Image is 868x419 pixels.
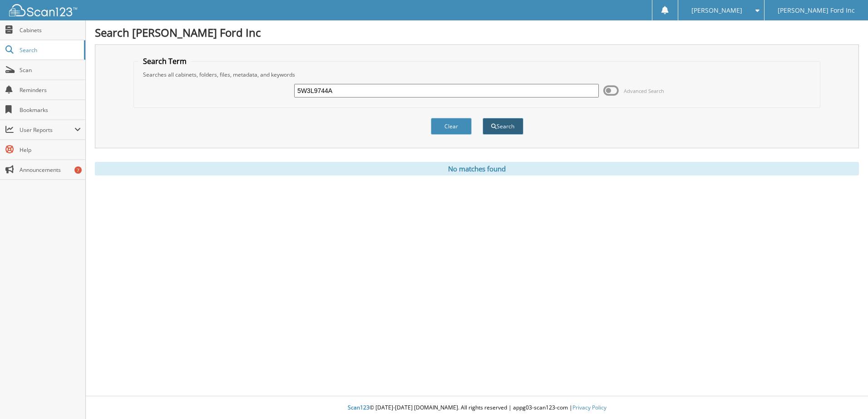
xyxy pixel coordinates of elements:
[20,46,79,54] span: Search
[572,404,607,411] a: Privacy Policy
[20,66,81,74] span: Scan
[20,146,81,154] span: Help
[483,118,523,135] button: Search
[348,404,370,411] span: Scan123
[20,166,81,174] span: Announcements
[86,397,868,419] div: © [DATE]-[DATE] [DOMAIN_NAME]. All rights reserved | appg03-scan123-com |
[20,126,74,134] span: User Reports
[138,56,191,66] legend: Search Term
[95,162,859,175] div: No matches found
[9,4,77,16] img: scan123-logo-white.svg
[691,8,742,13] span: [PERSON_NAME]
[74,166,82,174] div: 7
[778,8,855,13] span: [PERSON_NAME] Ford Inc
[20,26,81,34] span: Cabinets
[823,375,868,419] iframe: Chat Widget
[138,71,815,78] div: Searches all cabinets, folders, files, metadata, and keywords
[20,106,81,114] span: Bookmarks
[624,88,664,94] span: Advanced Search
[431,118,472,135] button: Clear
[20,86,81,94] span: Reminders
[95,25,859,40] h1: Search [PERSON_NAME] Ford Inc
